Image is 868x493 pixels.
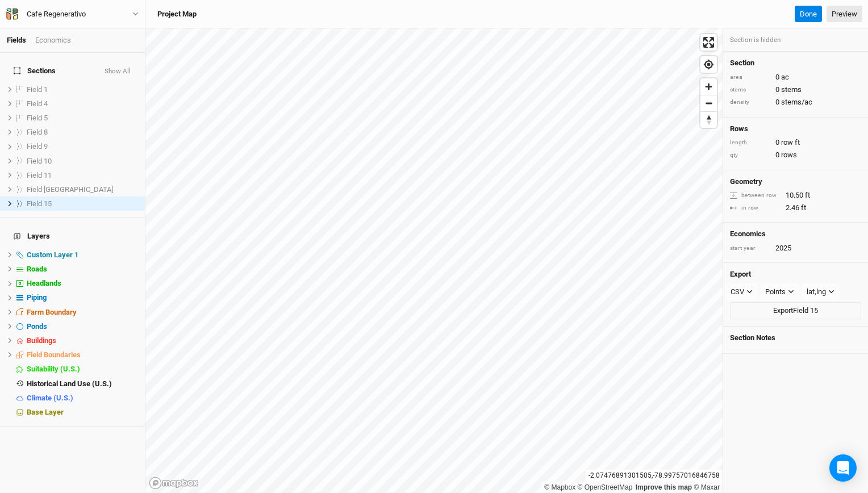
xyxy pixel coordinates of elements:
[730,229,861,239] h4: Economics
[27,308,77,316] span: Farm Boundary
[27,128,48,136] span: Field 8
[27,199,52,208] span: Field 15
[725,283,758,300] button: CSV
[730,204,780,212] div: in row
[730,139,770,147] div: length
[544,483,575,491] a: Mapbox
[731,286,744,298] div: CSV
[6,8,139,20] button: Cafe Regenerativo
[27,185,138,194] div: Field 13 Headland Field
[795,6,822,23] button: Done
[781,150,797,160] span: rows
[27,394,73,402] span: Climate (U.S.)
[27,265,138,274] div: Roads
[781,137,800,148] span: row ft
[730,203,861,213] div: 2.46
[586,470,723,482] div: -2.07476891301505 , -78.99757016846758
[27,142,48,151] span: Field 9
[730,73,770,82] div: area
[157,10,197,19] h3: Project Map
[700,112,717,128] span: Reset bearing to north
[27,114,138,123] div: Field 5
[7,36,26,44] a: Fields
[730,150,861,160] div: 0
[700,95,717,111] button: Zoom out
[730,151,770,160] div: qty
[27,308,138,317] div: Farm Boundary
[723,28,868,52] div: Section is hidden
[35,35,71,45] div: Economics
[730,270,861,279] h4: Export
[27,322,138,331] div: Ponds
[27,350,138,360] div: Field Boundaries
[781,85,802,95] span: stems
[27,185,113,194] span: Field [GEOGRAPHIC_DATA]
[27,199,138,208] div: Field 15
[27,336,138,345] div: Buildings
[730,333,775,342] span: Section Notes
[827,6,862,23] a: Preview
[730,72,861,82] div: 0
[730,244,770,253] div: start year
[636,483,692,491] a: Improve this map
[694,483,720,491] a: Maxar
[730,302,861,319] button: ExportField 15
[27,408,64,416] span: Base Layer
[700,78,717,95] button: Zoom in
[700,111,717,128] button: Reset bearing to north
[27,365,138,374] div: Suitability (U.S.)
[730,177,762,186] h4: Geometry
[27,99,138,108] div: Field 4
[765,286,786,298] div: Points
[730,124,861,133] h4: Rows
[801,203,806,213] span: ft
[7,225,138,248] h4: Layers
[730,190,861,200] div: 10.50
[829,454,857,482] div: Open Intercom Messenger
[27,279,138,288] div: Headlands
[730,98,770,107] div: density
[27,279,61,287] span: Headlands
[27,250,78,259] span: Custom Layer 1
[14,66,56,76] span: Sections
[27,9,86,20] div: Cafe Regenerativo
[730,86,770,94] div: stems
[27,157,52,165] span: Field 10
[27,85,48,94] span: Field 1
[700,56,717,73] button: Find my location
[27,171,52,179] span: Field 11
[730,85,861,95] div: 0
[730,137,861,148] div: 0
[807,286,826,298] div: lat,lng
[802,283,840,300] button: lat,lng
[27,350,81,359] span: Field Boundaries
[27,379,138,388] div: Historical Land Use (U.S.)
[27,379,112,388] span: Historical Land Use (U.S.)
[27,157,138,166] div: Field 10
[760,283,799,300] button: Points
[27,408,138,417] div: Base Layer
[781,97,812,107] span: stems/ac
[27,114,48,122] span: Field 5
[578,483,633,491] a: OpenStreetMap
[27,142,138,151] div: Field 9
[145,28,723,493] canvas: Map
[775,243,791,253] div: 2025
[27,293,138,302] div: Piping
[104,68,131,76] button: Show All
[700,95,717,111] span: Zoom out
[27,336,56,345] span: Buildings
[730,59,861,68] h4: Section
[730,97,861,107] div: 0
[700,34,717,51] button: Enter fullscreen
[27,99,48,108] span: Field 4
[27,293,47,302] span: Piping
[27,265,47,273] span: Roads
[730,191,780,200] div: between row
[805,190,810,200] span: ft
[27,365,80,373] span: Suitability (U.S.)
[27,171,138,180] div: Field 11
